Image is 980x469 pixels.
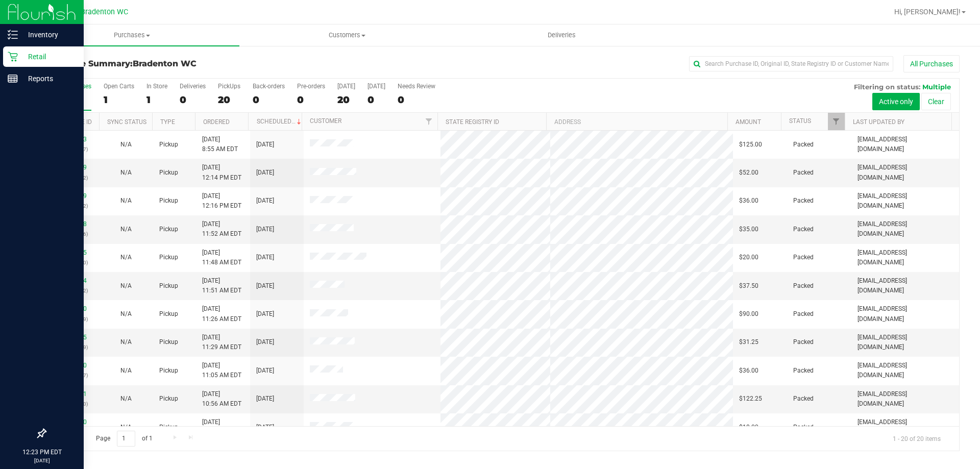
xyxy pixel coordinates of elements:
span: $52.00 [739,168,758,178]
span: Not Applicable [120,367,132,374]
input: 1 [117,431,135,447]
a: 11987914 [58,277,87,284]
span: Pickup [159,253,178,262]
a: Customer [310,117,341,125]
span: [DATE] [256,253,274,262]
span: Purchases [24,31,239,40]
button: N/A [120,253,132,262]
div: Pre-orders [297,83,325,90]
span: Packed [793,394,814,404]
button: N/A [120,394,132,404]
span: Bradenton WC [81,8,128,16]
span: $125.00 [739,140,762,150]
span: Not Applicable [120,424,132,431]
span: Multiple [922,83,951,91]
a: Filter [421,113,437,130]
p: Retail [18,51,79,63]
span: $31.25 [739,337,758,347]
div: [DATE] [367,83,385,90]
div: 20 [218,94,240,106]
span: [DATE] [256,225,274,234]
div: 0 [367,94,385,106]
span: [DATE] 8:55 AM EDT [202,135,238,154]
a: 11988129 [58,164,87,171]
input: Search Purchase ID, Original ID, State Registry ID or Customer Name... [689,56,893,71]
span: Pickup [159,225,178,234]
div: Back-orders [253,83,285,90]
span: Pickup [159,394,178,404]
a: 11987915 [58,249,87,256]
span: Packed [793,168,814,178]
div: Needs Review [398,83,435,90]
span: Deliveries [534,31,590,40]
inline-svg: Reports [8,73,18,84]
a: 11986940 [58,418,87,426]
h3: Purchase Summary: [45,59,350,68]
button: N/A [120,281,132,291]
span: [EMAIL_ADDRESS][DOMAIN_NAME] [857,135,953,154]
span: Packed [793,196,814,206]
th: Address [546,113,727,131]
button: N/A [120,196,132,206]
div: 0 [398,94,435,106]
span: Packed [793,309,814,319]
span: Customers [240,31,454,40]
span: Hi, [PERSON_NAME]! [894,8,961,16]
a: 11987770 [58,305,87,312]
span: [DATE] 12:16 PM EDT [202,191,241,211]
span: Not Applicable [120,226,132,233]
span: [DATE] 12:14 PM EDT [202,163,241,182]
a: Filter [828,113,845,130]
span: $90.00 [739,309,758,319]
p: Reports [18,72,79,85]
span: Packed [793,337,814,347]
span: [DATE] [256,168,274,178]
a: 11986083 [58,136,87,143]
span: $37.50 [739,281,758,291]
a: State Registry ID [446,118,499,126]
button: N/A [120,309,132,319]
span: [DATE] 11:05 AM EDT [202,361,241,380]
a: Purchases [24,24,239,46]
span: Pickup [159,309,178,319]
span: [EMAIL_ADDRESS][DOMAIN_NAME] [857,333,953,352]
a: Deliveries [454,24,669,46]
a: 11987988 [58,220,87,228]
span: [EMAIL_ADDRESS][DOMAIN_NAME] [857,276,953,295]
p: [DATE] [5,457,79,464]
div: Open Carts [104,83,134,90]
span: [DATE] 11:26 AM EDT [202,304,241,324]
span: Not Applicable [120,254,132,261]
div: 20 [337,94,355,106]
span: [DATE] 11:48 AM EDT [202,248,241,267]
button: N/A [120,225,132,234]
span: Pickup [159,423,178,432]
span: Not Applicable [120,310,132,317]
span: Not Applicable [120,338,132,345]
span: [EMAIL_ADDRESS][DOMAIN_NAME] [857,389,953,409]
a: Last Updated By [853,118,904,126]
button: N/A [120,140,132,150]
a: Sync Status [107,118,146,126]
span: Pickup [159,168,178,178]
span: Packed [793,423,814,432]
button: N/A [120,337,132,347]
span: [EMAIL_ADDRESS][DOMAIN_NAME] [857,417,953,437]
span: Pickup [159,337,178,347]
span: [DATE] [256,394,274,404]
a: 11987735 [58,334,87,341]
a: Scheduled [257,118,303,125]
span: $122.25 [739,394,762,404]
span: $35.00 [739,225,758,234]
span: $36.00 [739,366,758,376]
div: 1 [104,94,134,106]
span: Pickup [159,366,178,376]
button: N/A [120,168,132,178]
a: 11987231 [58,390,87,398]
button: Clear [921,93,951,110]
span: [EMAIL_ADDRESS][DOMAIN_NAME] [857,191,953,211]
span: Packed [793,366,814,376]
a: Type [160,118,175,126]
span: Packed [793,225,814,234]
span: Not Applicable [120,395,132,402]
